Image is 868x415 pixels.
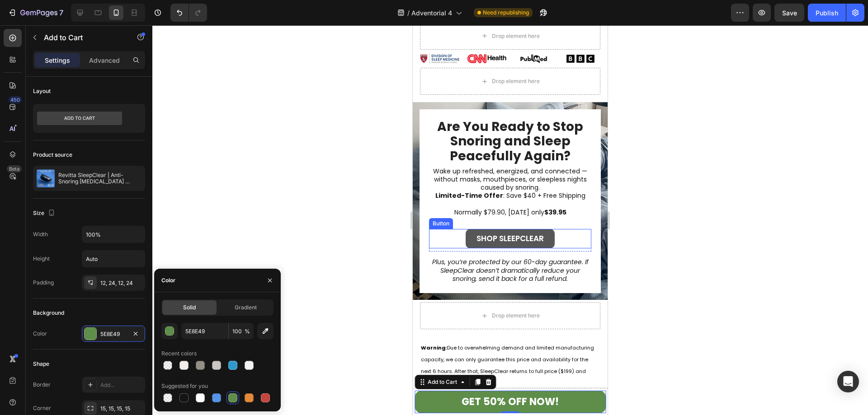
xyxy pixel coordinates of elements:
[782,9,797,17] span: Save
[100,330,127,338] div: 5E8E49
[181,323,228,339] input: Eg: FFFFFF
[33,207,57,219] div: Size
[183,303,196,312] span: Solid
[837,371,859,392] div: Open Intercom Messenger
[235,303,257,312] span: Gradient
[100,381,143,389] div: Add...
[483,9,529,17] span: Need republishing
[58,172,142,185] p: Revitta SleepClear | Anti-Snoring [MEDICAL_DATA] Device
[33,404,51,412] div: Corner
[161,350,197,358] div: Recent colors
[161,382,208,390] div: Suggested for you
[33,87,51,95] div: Layout
[411,8,452,18] span: Adventorial 4
[161,276,175,284] div: Color
[7,165,22,173] div: Beta
[33,255,50,263] div: Height
[33,381,51,389] div: Border
[774,4,804,22] button: Save
[407,8,410,18] span: /
[100,279,143,287] div: 12, 24, 12, 24
[245,327,250,336] span: %
[33,151,72,159] div: Product source
[100,405,143,413] div: 15, 15, 15, 15
[44,32,121,43] p: Add to Cart
[4,4,67,22] button: 7
[82,251,145,267] input: Auto
[45,56,70,65] p: Settings
[33,360,49,368] div: Shape
[9,96,22,103] div: 450
[33,309,64,317] div: Background
[816,8,838,18] div: Publish
[37,169,55,187] img: product feature img
[59,7,63,18] p: 7
[82,226,145,242] input: Auto
[89,56,120,65] p: Advanced
[170,4,207,22] div: Undo/Redo
[33,230,48,238] div: Width
[413,25,608,415] iframe: Design area
[33,279,54,287] div: Padding
[808,4,846,22] button: Publish
[33,330,47,338] div: Color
